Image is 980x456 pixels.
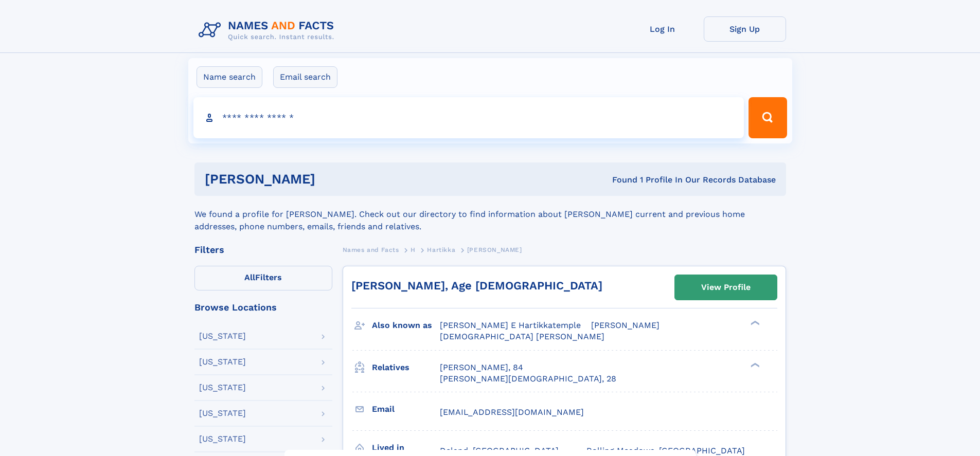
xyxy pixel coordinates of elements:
div: [US_STATE] [199,435,246,443]
a: Log In [621,16,704,42]
button: Search Button [749,97,787,138]
label: Filters [194,266,332,290]
div: View Profile [701,276,751,299]
span: [PERSON_NAME] [591,320,660,330]
div: [US_STATE] [199,409,246,417]
h3: Relatives [372,359,440,376]
div: ❯ [748,361,760,368]
a: View Profile [675,275,777,300]
div: [US_STATE] [199,358,246,366]
span: H [411,246,416,253]
label: Name search [197,66,262,88]
div: Browse Locations [194,303,332,312]
div: [US_STATE] [199,332,246,340]
a: [PERSON_NAME], Age [DEMOGRAPHIC_DATA] [351,279,602,292]
a: Names and Facts [343,243,399,256]
span: Deland, [GEOGRAPHIC_DATA] [440,446,559,455]
label: Email search [273,66,337,88]
span: Hartikka [427,246,455,253]
h1: [PERSON_NAME] [205,173,464,186]
a: H [411,243,416,256]
a: [PERSON_NAME], 84 [440,362,523,373]
span: All [244,272,255,282]
a: Sign Up [704,16,786,42]
div: ❯ [748,320,760,326]
a: Hartikka [427,243,455,256]
input: search input [193,97,744,138]
span: [PERSON_NAME] [467,246,522,253]
span: [DEMOGRAPHIC_DATA] [PERSON_NAME] [440,332,604,341]
span: [EMAIL_ADDRESS][DOMAIN_NAME] [440,407,584,417]
span: Rolling Meadows, [GEOGRAPHIC_DATA] [586,446,745,455]
h3: Email [372,400,440,418]
div: We found a profile for [PERSON_NAME]. Check out our directory to find information about [PERSON_N... [194,196,786,233]
img: Logo Names and Facts [194,16,343,44]
h3: Also known as [372,317,440,334]
div: Found 1 Profile In Our Records Database [464,174,776,186]
div: Filters [194,245,332,254]
div: [US_STATE] [199,384,246,392]
a: [PERSON_NAME][DEMOGRAPHIC_DATA], 28 [440,373,616,385]
span: [PERSON_NAME] E Hartikkatemple [440,320,581,330]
